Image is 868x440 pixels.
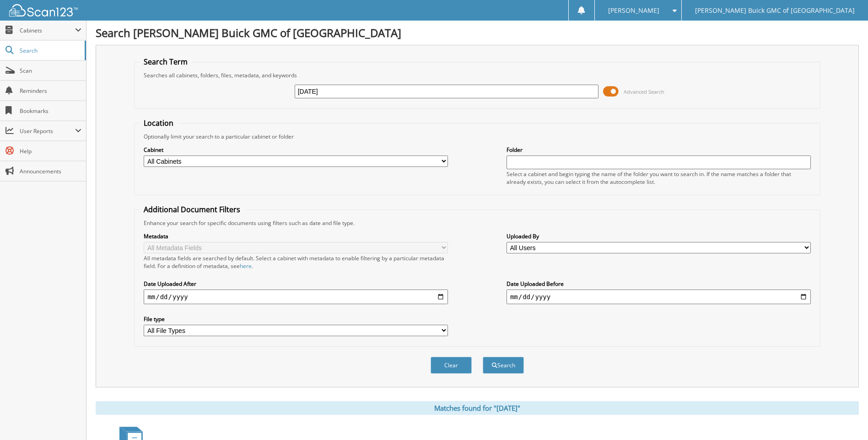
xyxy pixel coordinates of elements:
h1: Search [PERSON_NAME] Buick GMC of [GEOGRAPHIC_DATA] [96,25,859,40]
div: All metadata fields are searched by default. Select a cabinet with metadata to enable filtering b... [144,254,448,270]
span: Cabinets [20,27,75,34]
label: Date Uploaded Before [507,280,811,288]
span: Reminders [20,87,81,95]
a: here [240,262,252,270]
img: scan123-logo-white.svg [9,4,78,16]
label: Date Uploaded After [144,280,448,288]
span: [PERSON_NAME] Buick GMC of [GEOGRAPHIC_DATA] [695,8,855,13]
span: [PERSON_NAME] [608,8,659,13]
input: start [144,290,448,304]
span: Advanced Search [624,88,664,95]
span: Scan [20,67,81,75]
label: Folder [507,146,811,154]
label: Uploaded By [507,232,811,240]
label: Metadata [144,232,448,240]
label: Cabinet [144,146,448,154]
span: Help [20,147,81,155]
legend: Additional Document Filters [139,204,245,215]
button: Search [483,357,524,374]
div: Enhance your search for specific documents using filters such as date and file type. [139,219,815,227]
div: Optionally limit your search to a particular cabinet or folder [139,133,815,140]
label: File type [144,315,448,323]
span: Search [20,47,80,54]
span: Announcements [20,167,81,175]
div: Select a cabinet and begin typing the name of the folder you want to search in. If the name match... [507,170,811,186]
legend: Location [139,118,178,128]
div: Searches all cabinets, folders, files, metadata, and keywords [139,71,815,79]
div: Matches found for "[DATE]" [96,401,859,415]
input: end [507,290,811,304]
button: Clear [431,357,472,374]
legend: Search Term [139,57,192,67]
span: Bookmarks [20,107,81,115]
span: User Reports [20,127,75,135]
